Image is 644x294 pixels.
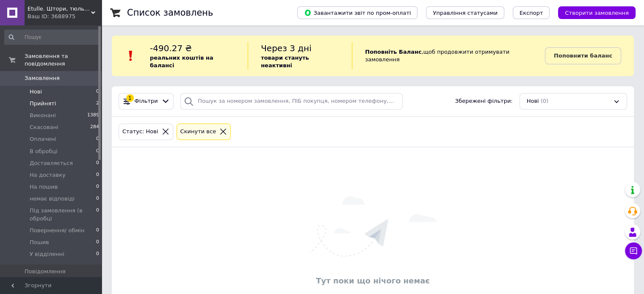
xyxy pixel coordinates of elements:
span: Замовлення та повідомлення [25,52,102,68]
span: 0 [96,159,99,167]
b: реальних коштів на балансі [150,55,213,69]
span: 0 [96,250,99,258]
span: Доставляється [30,159,73,167]
span: У відділенні [30,250,64,258]
h1: Список замовлень [127,8,213,18]
span: Експорт [520,10,543,16]
span: 2 [96,100,99,107]
span: 0 [96,88,99,96]
span: На доставку [30,171,66,179]
span: 0 [96,227,99,234]
span: 0 [96,195,99,203]
span: На пошив [30,183,58,191]
span: 1389 [87,112,99,119]
span: Повернення/ обмін [30,227,84,234]
span: Прийняті [30,100,56,107]
span: 0 [96,148,99,155]
span: Фільтри [135,97,158,105]
span: Пошив [30,239,49,246]
span: 0 [96,135,99,143]
b: товари стануть неактивні [261,55,309,69]
span: Повідомлення [25,268,66,275]
a: Створити замовлення [550,9,636,16]
span: Завантажити звіт по пром-оплаті [304,9,411,16]
img: :exclamation: [124,49,137,62]
span: Під замовлення (в обробці [30,207,96,222]
span: Скасовані [30,124,58,131]
span: (0) [541,98,548,104]
span: Через 3 дні [261,43,312,53]
div: Cкинути все [179,127,218,136]
div: 1 [126,94,134,102]
span: 0 [96,239,99,246]
span: немає відповіді [30,195,75,203]
span: Нові [30,88,42,96]
span: Etulle. Штори, тюль, ролети, рулонні та римські штори, текстиль [28,5,91,13]
div: Статус: Нові [121,127,160,136]
span: 0 [96,171,99,179]
span: Збережені фільтри: [455,97,513,105]
button: Управління статусами [426,6,504,19]
div: , щоб продовжити отримувати замовлення [352,42,545,69]
span: 0 [96,207,99,222]
span: Замовлення [25,74,60,82]
b: Поповніть Баланс [365,49,421,55]
span: Створити замовлення [565,10,629,16]
div: Ваш ID: 3688975 [28,13,102,20]
span: Оплачені [30,135,56,143]
button: Створити замовлення [558,6,636,19]
div: Тут поки що нічого немає [116,275,630,286]
span: Виконані [30,112,56,119]
span: -490.27 ₴ [150,43,192,53]
b: Поповнити баланс [554,52,612,59]
a: Поповнити баланс [545,47,621,64]
span: В обробці [30,148,58,155]
button: Завантажити звіт по пром-оплаті [297,6,417,19]
span: 0 [96,183,99,191]
button: Чат з покупцем [625,242,642,259]
input: Пошук [4,30,100,45]
button: Експорт [513,6,550,19]
span: 284 [90,124,99,131]
input: Пошук за номером замовлення, ПІБ покупця, номером телефону, Email, номером накладної [180,93,403,110]
span: Управління статусами [433,10,498,16]
span: Нові [527,97,539,105]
